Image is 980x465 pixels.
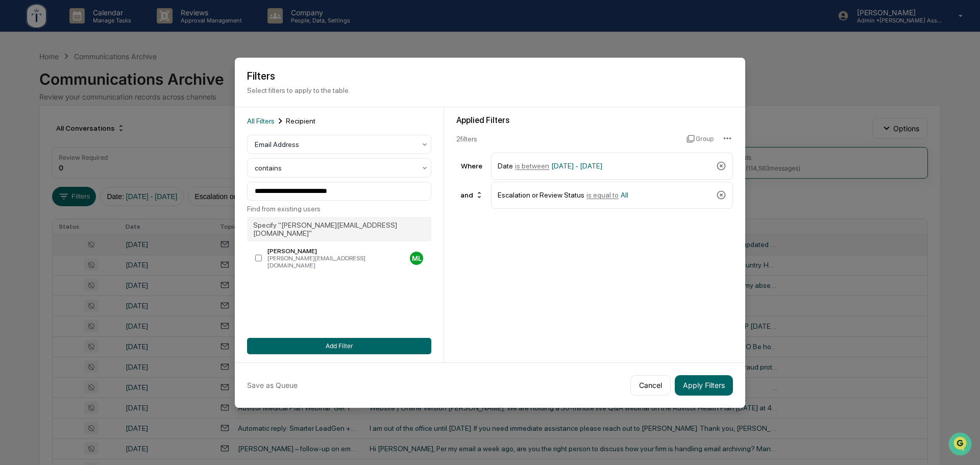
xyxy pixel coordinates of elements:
[675,375,733,396] button: Apply Filters
[630,375,671,396] button: Cancel
[687,131,714,147] button: Group
[32,139,83,147] span: [PERSON_NAME]
[286,117,315,125] span: Recipient
[72,225,124,233] a: Powered byPylon
[10,129,27,145] img: Cameron Burns
[255,255,262,261] input: [PERSON_NAME][PERSON_NAME][EMAIL_ADDRESS][DOMAIN_NAME]ML
[10,202,18,210] div: 🔎
[247,217,431,241] div: Specify " [PERSON_NAME][EMAIL_ADDRESS][DOMAIN_NAME] "
[456,162,487,170] div: Where
[586,191,619,199] span: is equal to
[267,248,406,255] div: [PERSON_NAME]
[20,139,29,148] img: 1746055101610-c473b297-6a78-478c-a979-82029cc54cd1
[6,177,70,195] a: 🖐️Preclearance
[267,255,406,269] div: [PERSON_NAME][EMAIL_ADDRESS][DOMAIN_NAME]
[456,187,487,203] div: and
[10,182,18,190] div: 🖐️
[498,186,712,204] div: Escalation or Review Status
[35,78,167,88] div: Start new chat
[621,191,628,199] span: All
[456,135,678,143] div: 2 filter s
[247,86,733,94] p: Select filters to apply to the table.
[85,139,88,147] span: •
[174,81,186,93] button: Start new chat
[158,111,186,124] button: See all
[90,139,111,147] span: [DATE]
[20,181,66,191] span: Preclearance
[70,177,131,195] a: 🗄️Attestations
[20,201,64,211] span: Data Lookup
[10,21,186,38] p: How can we help?
[6,197,68,215] a: 🔎Data Lookup
[551,162,602,170] span: [DATE] - [DATE]
[947,431,975,459] iframe: Open customer support
[515,162,549,170] span: is between
[35,88,129,96] div: We're available if you need us!
[247,117,275,125] span: All Filters
[456,115,733,125] div: Applied Filters
[74,182,82,190] div: 🗄️
[247,375,298,396] button: Save as Queue
[247,205,431,213] div: Find from existing users
[10,113,68,121] div: Past conversations
[410,252,423,265] div: ML
[102,226,124,233] span: Pylon
[10,78,29,96] img: 1746055101610-c473b297-6a78-478c-a979-82029cc54cd1
[84,181,127,191] span: Attestations
[247,338,431,354] button: Add Filter
[247,70,733,82] h2: Filters
[498,157,712,175] div: Date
